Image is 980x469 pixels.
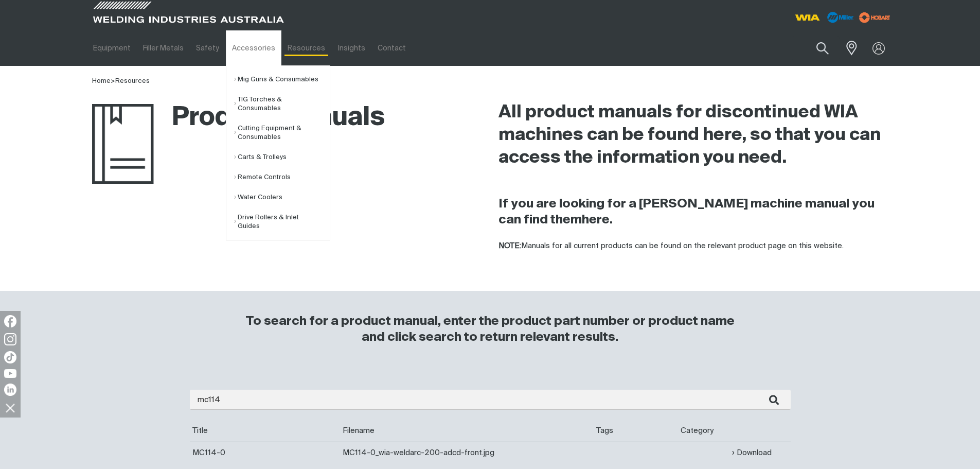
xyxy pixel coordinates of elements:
img: LinkedIn [4,384,16,396]
a: Drive Rollers & Inlet Guides [234,207,330,236]
a: Equipment [87,30,137,66]
a: Remote Controls [234,167,330,187]
span: > [111,78,115,84]
a: Contact [371,30,412,66]
a: Mig Guns & Consumables [234,70,330,90]
a: Filler Metals [137,30,190,66]
p: Manuals for all current products can be found on the relevant product page on this website. [498,240,888,252]
th: Category [678,420,730,442]
a: Carts & Trolleys [234,147,330,167]
a: TIG Torches & Consumables [234,90,330,118]
a: Resources [281,30,331,66]
a: here. [582,214,613,226]
a: Resources [115,78,150,84]
th: Title [190,420,340,442]
strong: NOTE: [498,242,521,250]
strong: If you are looking for a [PERSON_NAME] machine manual you can find them [498,198,875,226]
a: Accessories [226,30,281,66]
img: Instagram [4,333,16,345]
th: Tags [594,420,678,442]
h2: All product manuals for discontinued WIA machines can be found here, so that you can access the i... [498,101,888,169]
h1: Product Manuals [92,101,385,135]
img: miller [856,10,894,25]
td: MC114-0 [190,442,340,463]
img: TikTok [4,351,16,363]
th: Filename [340,420,594,442]
input: Enter search... [190,390,791,410]
a: Insights [331,30,371,66]
button: Search products [805,36,840,60]
input: Product name or item number... [792,36,840,60]
a: Safety [190,30,225,66]
a: Water Coolers [234,187,330,207]
img: hide socials [2,399,19,416]
img: Facebook [4,315,16,327]
a: Download [732,447,772,459]
h3: To search for a product manual, enter the product part number or product name and click search to... [241,314,739,345]
ul: Accessories Submenu [226,65,330,240]
td: MC114-0_wia-weldarc-200-adcd-front.jpg [340,442,594,463]
nav: Main [87,30,692,66]
img: YouTube [4,369,16,378]
a: Cutting Equipment & Consumables [234,118,330,147]
a: Home [92,78,111,84]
